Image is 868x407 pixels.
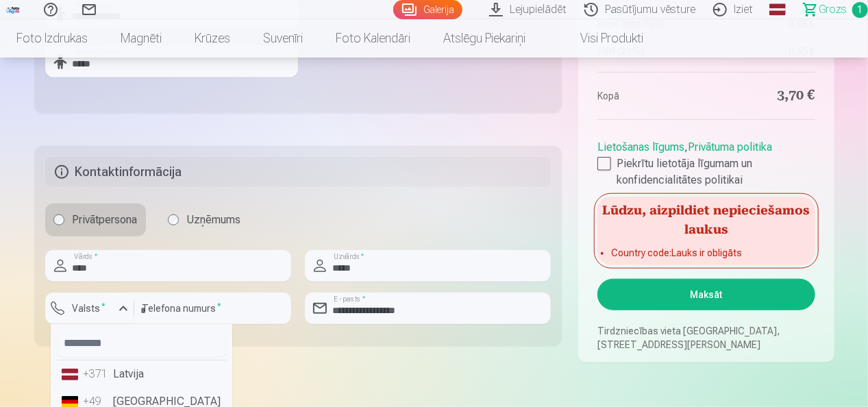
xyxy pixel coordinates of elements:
dd: 3,70 € [713,86,815,106]
h5: Kontaktinformācija [45,157,551,187]
a: Foto kalendāri [319,19,427,58]
label: Privātpersona [45,203,146,236]
a: Atslēgu piekariņi [427,19,542,58]
a: Suvenīri [247,19,319,58]
div: Lauks ir obligāts [45,324,134,335]
label: Piekrītu lietotāja līgumam un konfidencialitātes politikai [597,156,815,188]
a: Privātuma politika [688,140,772,153]
button: Valsts* [45,293,134,324]
a: Krūzes [178,19,247,58]
a: Magnēti [104,19,178,58]
a: Lietošanas līgums [597,140,684,153]
a: Visi produkti [542,19,660,58]
dt: Kopā [597,86,699,106]
img: /fa3 [5,5,21,14]
button: Maksāt [597,279,815,310]
div: +371 [84,366,111,382]
input: Privātpersona [53,214,64,225]
label: Uzņēmums [160,203,249,236]
input: Uzņēmums [168,214,179,225]
p: Tirdzniecības vieta [GEOGRAPHIC_DATA], [STREET_ADDRESS][PERSON_NAME] [597,324,815,351]
h5: Lūdzu, aizpildiet nepieciešamos laukus [597,197,815,241]
span: 1 [852,2,868,18]
div: , [597,134,815,188]
li: Country code : Lauks ir obligāts [611,246,801,260]
span: Grozs [819,1,847,18]
label: Valsts [67,301,112,315]
li: Latvija [56,360,227,388]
